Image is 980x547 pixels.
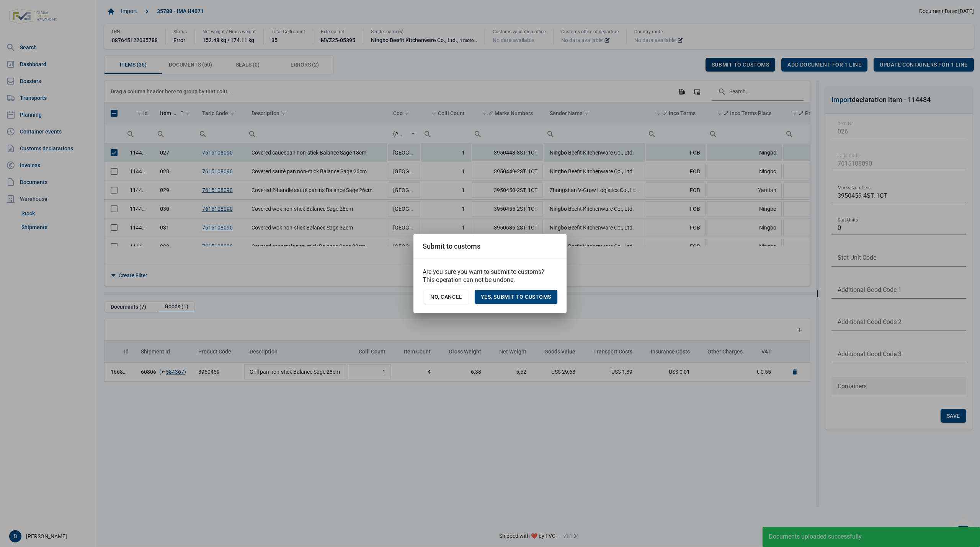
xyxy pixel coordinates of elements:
span: Yes, Submit to customs [481,294,551,300]
p: Are you sure you want to submit to customs? This operation can not be undone. [423,268,557,284]
div: Yes, Submit to customs [475,290,557,304]
div: Submit to customs [423,242,480,251]
span: No, Cancel [430,294,462,300]
div: No, Cancel [424,290,469,304]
